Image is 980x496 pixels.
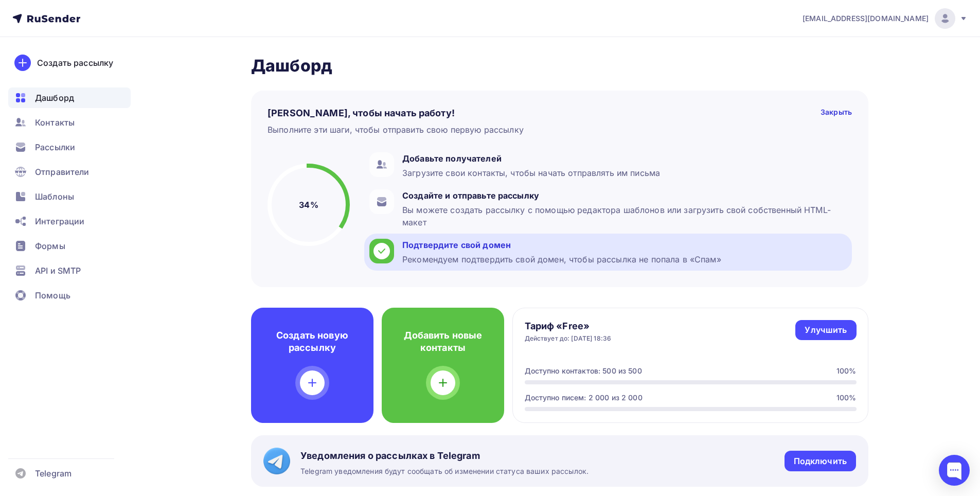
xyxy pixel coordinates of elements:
[35,215,84,227] span: Интеграции
[299,199,318,211] h5: 34%
[268,107,455,119] h4: [PERSON_NAME], чтобы начать работу!
[35,190,74,203] span: Шаблоны
[525,334,612,343] div: Действует до: [DATE] 18:36
[8,112,131,133] a: Контакты
[35,92,74,104] span: Дашборд
[8,236,131,256] a: Формы
[402,204,847,228] div: Вы можете создать рассылку с помощью редактора шаблонов или загрузить свой собственный HTML-макет
[805,324,847,336] div: Улучшить
[398,329,488,354] h4: Добавить новые контакты
[525,393,643,403] div: Доступно писем: 2 000 из 2 000
[300,450,589,462] span: Уведомления о рассылках в Telegram
[803,13,929,24] span: [EMAIL_ADDRESS][DOMAIN_NAME]
[525,366,642,376] div: Доступно контактов: 500 из 500
[8,162,131,182] a: Отправители
[35,116,75,129] span: Контакты
[836,393,857,403] div: 100%
[821,107,852,119] div: Закрыть
[251,56,868,76] h2: Дашборд
[8,87,131,108] a: Дашборд
[300,466,589,476] span: Telegram уведомления будут сообщать об изменении статуса ваших рассылок.
[402,152,660,165] div: Добавьте получателей
[8,137,131,157] a: Рассылки
[35,240,65,252] span: Формы
[35,264,81,277] span: API и SMTP
[402,239,721,251] div: Подтвердите свой домен
[268,329,357,354] h4: Создать новую рассылку
[402,167,660,179] div: Загрузите свои контакты, чтобы начать отправлять им письма
[268,123,524,136] div: Выполните эти шаги, чтобы отправить свою первую рассылку
[402,189,847,202] div: Создайте и отправьте рассылку
[836,366,857,376] div: 100%
[8,186,131,207] a: Шаблоны
[35,289,70,302] span: Помощь
[37,57,113,69] div: Создать рассылку
[402,253,721,265] div: Рекомендуем подтвердить свой домен, чтобы рассылка не попала в «Спам»
[794,455,847,467] div: Подключить
[525,320,612,332] h4: Тариф «Free»
[803,8,968,29] a: [EMAIL_ADDRESS][DOMAIN_NAME]
[35,467,72,480] span: Telegram
[35,141,75,153] span: Рассылки
[35,166,90,178] span: Отправители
